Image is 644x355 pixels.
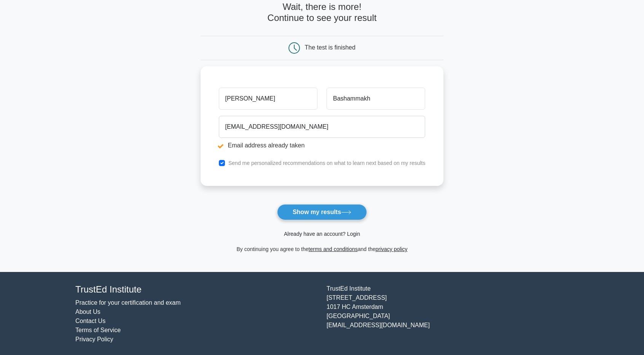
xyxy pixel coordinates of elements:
h4: TrustEd Institute [75,284,317,295]
a: Already have an account? Login [284,231,360,237]
a: Privacy Policy [75,336,113,342]
input: Last name [327,88,425,110]
div: The test is finished [305,44,355,51]
div: TrustEd Institute [STREET_ADDRESS] 1017 HC Amsterdam [GEOGRAPHIC_DATA] [EMAIL_ADDRESS][DOMAIN_NAME] [322,284,573,344]
input: Email [219,116,426,138]
button: Show my results [277,204,367,220]
a: About Us [75,309,100,315]
a: Practice for your certification and exam [75,299,181,306]
label: Send me personalized recommendations on what to learn next based on my results [228,160,426,166]
div: By continuing you agree to the and the [196,245,448,254]
a: terms and conditions [309,246,358,252]
input: First name [219,88,317,110]
a: Terms of Service [75,327,121,333]
a: privacy policy [376,246,408,252]
li: Email address already taken [219,141,426,150]
h4: Wait, there is more! Continue to see your result [201,2,444,24]
a: Contact Us [75,318,105,324]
